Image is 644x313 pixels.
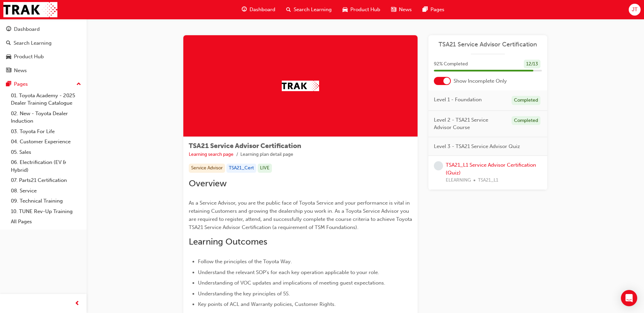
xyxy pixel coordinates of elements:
[198,301,336,307] span: Key points of ACL and Warranty policies, Customer Rights.
[512,96,540,105] div: Completed
[189,178,227,189] span: Overview
[189,151,234,157] a: Learning search page
[478,176,498,184] span: TSA21_L1
[8,206,84,217] a: 10. TUNE Rev-Up Training
[3,2,57,17] img: Trak
[417,3,450,17] a: pages-iconPages
[399,6,412,14] span: News
[434,96,482,104] span: Level 1 - Foundation
[632,6,638,14] span: JT
[8,196,84,206] a: 09. Technical Training
[198,269,379,275] span: Understand the relevant SOP's for each key operation applicable to your role.
[226,164,256,173] div: TSA21_Cert
[6,81,11,87] span: pages-icon
[6,26,11,33] span: guage-icon
[189,200,413,230] span: As a Service Advisor, you are the public face of Toyota Service and your performance is vital in ...
[189,142,301,150] span: TSA21 Service Advisor Certification
[14,67,27,75] div: News
[3,37,84,49] a: Search Learning
[3,64,84,77] a: News
[14,39,52,47] div: Search Learning
[281,3,337,17] a: search-iconSearch Learning
[240,151,293,159] li: Learning plan detail page
[8,126,84,137] a: 03. Toyota For Life
[446,176,471,184] span: ELEARNING
[198,291,290,297] span: Understanding the key principles of 5S.
[8,90,84,108] a: 01. Toyota Academy - 2025 Dealer Training Catalogue
[250,6,275,14] span: Dashboard
[386,3,417,17] a: news-iconNews
[434,60,468,68] span: 92 % Completed
[391,5,396,14] span: news-icon
[512,116,540,125] div: Completed
[8,186,84,196] a: 08. Service
[430,6,444,14] span: Pages
[423,5,428,14] span: pages-icon
[343,5,348,14] span: car-icon
[3,78,84,90] button: Pages
[198,258,292,265] span: Follow the principles of the Toyota Way.
[236,3,281,17] a: guage-iconDashboard
[14,80,28,88] div: Pages
[8,157,84,175] a: 06. Electrification (EV & Hybrid)
[350,6,380,14] span: Product Hub
[75,299,80,308] span: prev-icon
[337,3,386,17] a: car-iconProduct Hub
[258,164,272,173] div: LIVE
[198,280,385,286] span: Understanding of VOC updates and implications of meeting guest expectations.
[446,162,536,176] a: TSA21_L1 Service Advisor Certification (Quiz)
[286,5,291,14] span: search-icon
[3,50,84,63] a: Product Hub
[454,77,507,85] span: Show Incomplete Only
[8,147,84,158] a: 05. Sales
[621,290,637,306] div: Open Intercom Messenger
[189,236,267,247] span: Learning Outcomes
[524,60,540,69] div: 12 / 13
[6,54,11,60] span: car-icon
[434,161,443,170] span: learningRecordVerb_NONE-icon
[6,40,11,46] span: search-icon
[629,4,641,16] button: JT
[242,5,247,14] span: guage-icon
[3,23,84,36] a: Dashboard
[282,81,319,91] img: Trak
[189,164,225,173] div: Service Advisor
[14,53,44,61] div: Product Hub
[14,25,40,33] div: Dashboard
[8,137,84,147] a: 04. Customer Experience
[434,41,542,48] a: TSA21 Service Advisor Certification
[6,68,11,74] span: news-icon
[8,175,84,186] a: 07. Parts21 Certification
[434,143,520,150] span: Level 3 - TSA21 Service Advisor Quiz
[434,116,506,131] span: Level 2 - TSA21 Service Advisor Course
[8,108,84,126] a: 02. New - Toyota Dealer Induction
[76,80,81,89] span: up-icon
[294,6,332,14] span: Search Learning
[3,22,84,78] button: DashboardSearch LearningProduct HubNews
[8,216,84,227] a: All Pages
